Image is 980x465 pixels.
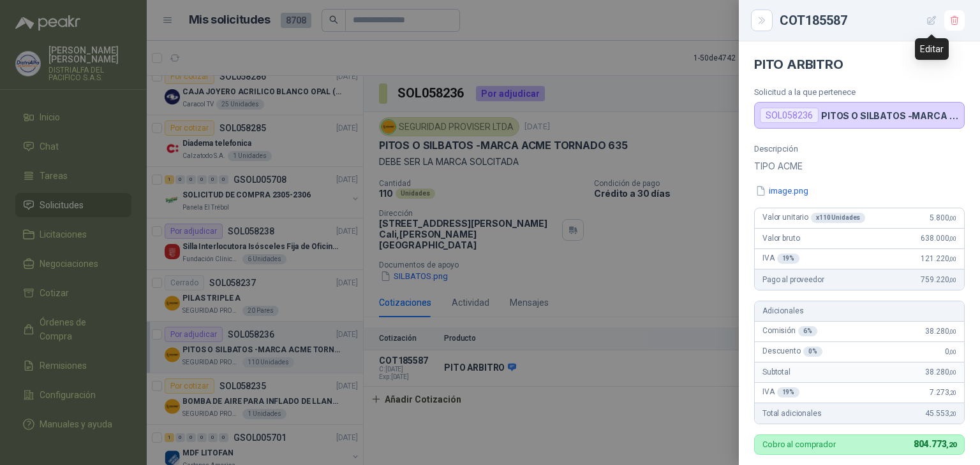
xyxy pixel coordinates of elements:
[915,38,949,60] div: Editar
[925,368,956,376] span: 38.280
[925,327,956,336] span: 38.280
[762,368,791,376] span: Subtotal
[755,403,964,424] div: Total adicionales
[762,213,865,223] span: Valor unitario
[762,275,824,284] span: Pago al proveedor
[949,410,956,417] span: ,20
[946,441,956,449] span: ,20
[754,159,965,174] p: TIPO ACME
[921,254,956,263] span: 121.220
[780,10,965,31] div: COT185587
[949,255,956,262] span: ,00
[949,348,956,355] span: ,00
[762,326,817,336] span: Comisión
[921,234,956,243] span: 638.000
[762,440,836,448] p: Cobro al comprador
[762,347,822,357] span: Descuento
[803,347,822,357] div: 0 %
[754,144,965,154] p: Descripción
[949,276,956,283] span: ,00
[754,87,965,97] p: Solicitud a la que pertenece
[754,57,965,72] h4: PITO ARBITRO
[798,326,817,336] div: 6 %
[949,389,956,396] span: ,20
[762,234,799,243] span: Valor bruto
[914,439,956,449] span: 804.773
[762,387,799,397] span: IVA
[949,328,956,335] span: ,00
[949,369,956,376] span: ,00
[930,388,956,397] span: 7.273
[949,235,956,242] span: ,00
[777,387,800,397] div: 19 %
[821,110,959,121] p: PITOS O SILBATOS -MARCA ACME TORNADO 635
[930,213,956,222] span: 5.800
[754,184,810,197] button: image.png
[811,213,865,223] div: x 110 Unidades
[755,301,964,322] div: Adicionales
[925,409,956,418] span: 45.553
[754,13,769,28] button: Close
[760,108,819,123] div: SOL058236
[921,275,956,284] span: 759.220
[777,254,800,264] div: 19 %
[762,254,799,264] span: IVA
[949,215,956,222] span: ,00
[945,347,956,356] span: 0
